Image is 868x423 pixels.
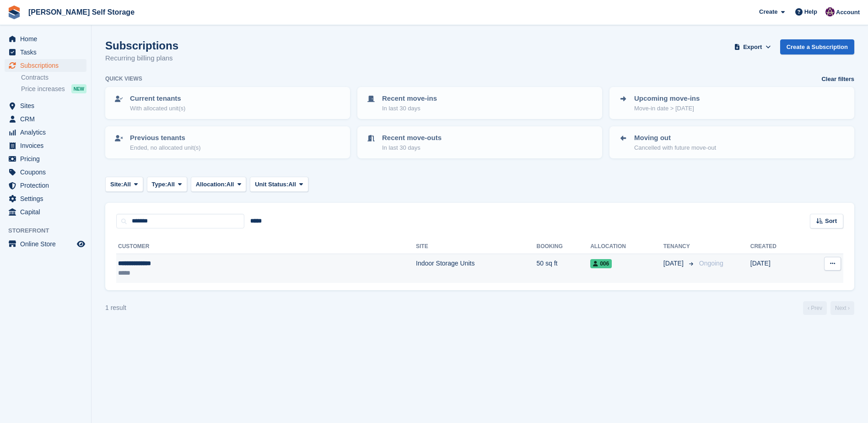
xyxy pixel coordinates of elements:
span: Sites [20,99,75,112]
th: Booking [537,239,591,254]
td: 50 sq ft [537,254,591,283]
button: Allocation: All [191,177,247,192]
th: Allocation [590,239,663,254]
a: Recent move-ins In last 30 days [358,88,601,118]
span: [DATE] [663,259,685,268]
a: Current tenants With allocated unit(s) [106,88,349,118]
a: menu [5,139,86,152]
span: 006 [590,259,612,268]
span: Pricing [20,152,75,165]
nav: Page [801,301,856,315]
div: 1 result [105,303,126,313]
th: Created [750,239,804,254]
a: Recent move-outs In last 30 days [358,127,601,157]
span: Price increases [21,85,65,93]
a: menu [5,192,86,205]
a: Preview store [75,239,86,249]
span: Unit Status: [255,180,288,189]
span: Sort [825,217,837,226]
span: Invoices [20,139,75,152]
a: [PERSON_NAME] Self Storage [25,5,138,20]
img: stora-icon-8386f47178a22dfd0bd8f6a31ec36ba5ce8667c1dd55bd0f319d3a0aa187defe.svg [7,5,21,19]
td: [DATE] [750,254,804,283]
p: Upcoming move-ins [634,93,700,104]
p: In last 30 days [382,104,437,113]
a: Previous [803,301,827,315]
span: Capital [20,206,75,218]
p: Move-in date > [DATE] [634,104,700,113]
span: Allocation: [196,180,226,189]
a: Moving out Cancelled with future move-out [610,127,853,157]
a: menu [5,152,86,165]
a: menu [5,46,86,59]
span: Type: [152,180,167,189]
span: Tasks [20,46,75,59]
span: Account [836,8,860,17]
span: Protection [20,179,75,192]
span: Analytics [20,126,75,139]
img: Nikki Ambrosini [825,7,835,16]
span: Site: [110,180,123,189]
span: All [123,180,131,189]
p: Recurring billing plans [105,53,178,64]
button: Unit Status: All [250,177,308,192]
span: All [167,180,175,189]
a: Price increases NEW [21,84,86,94]
a: menu [5,238,86,250]
div: NEW [71,84,86,93]
th: Customer [116,239,416,254]
a: menu [5,99,86,112]
span: Home [20,33,75,45]
h6: Quick views [105,75,142,83]
span: Export [743,43,762,52]
span: All [226,180,234,189]
p: With allocated unit(s) [130,104,185,113]
span: Storefront [8,226,91,235]
th: Tenancy [663,239,695,254]
span: Help [804,7,817,16]
p: In last 30 days [382,143,442,152]
p: Moving out [634,133,716,143]
a: Contracts [21,73,86,82]
a: Create a Subscription [780,39,854,54]
p: Recent move-outs [382,133,442,143]
button: Export [733,39,773,54]
p: Previous tenants [130,133,201,143]
button: Site: All [105,177,143,192]
a: menu [5,113,86,125]
a: Upcoming move-ins Move-in date > [DATE] [610,88,853,118]
span: CRM [20,113,75,125]
p: Ended, no allocated unit(s) [130,143,201,152]
a: menu [5,179,86,192]
span: Online Store [20,238,75,250]
p: Cancelled with future move-out [634,143,716,152]
a: Clear filters [821,75,854,84]
span: Ongoing [699,260,723,267]
span: Subscriptions [20,59,75,72]
span: Create [759,7,777,16]
th: Site [416,239,537,254]
span: Coupons [20,166,75,179]
a: menu [5,166,86,179]
a: menu [5,33,86,45]
a: menu [5,59,86,72]
a: Next [830,301,854,315]
span: All [288,180,296,189]
button: Type: All [147,177,187,192]
span: Settings [20,192,75,205]
p: Current tenants [130,93,185,104]
a: Previous tenants Ended, no allocated unit(s) [106,127,349,157]
h1: Subscriptions [105,39,178,52]
a: menu [5,126,86,139]
td: Indoor Storage Units [416,254,537,283]
p: Recent move-ins [382,93,437,104]
a: menu [5,206,86,218]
